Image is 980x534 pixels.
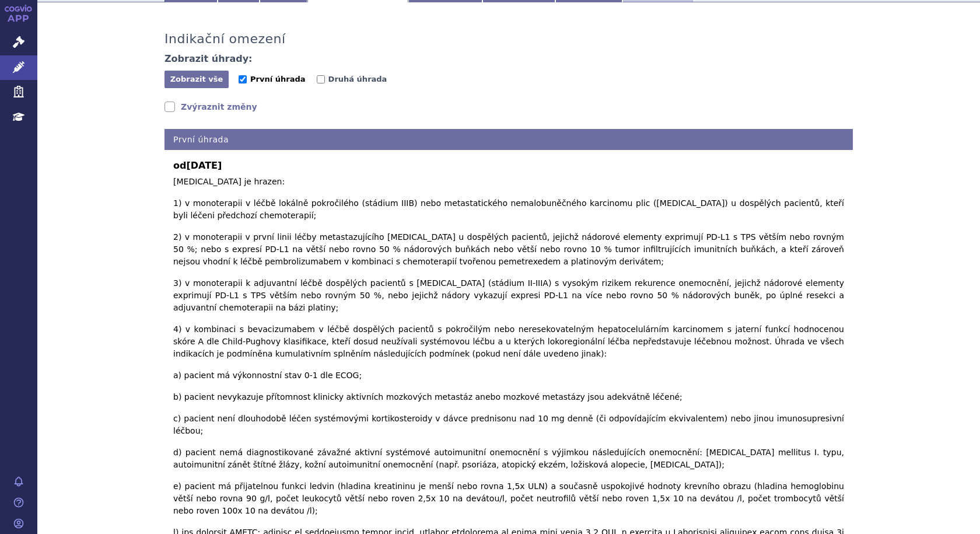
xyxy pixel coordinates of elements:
b: od [173,159,844,173]
h4: Zobrazit úhrady: [164,53,253,65]
input: První úhrada [239,75,247,83]
input: Druhá úhrada [317,75,325,83]
button: Zobrazit vše [164,71,229,88]
span: Druhá úhrada [328,75,387,83]
span: [DATE] [186,160,222,171]
span: Zobrazit vše [170,75,223,83]
a: Zvýraznit změny [164,101,257,113]
h3: Indikační omezení [164,32,286,47]
span: První úhrada [250,75,305,83]
h4: První úhrada [164,129,853,151]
